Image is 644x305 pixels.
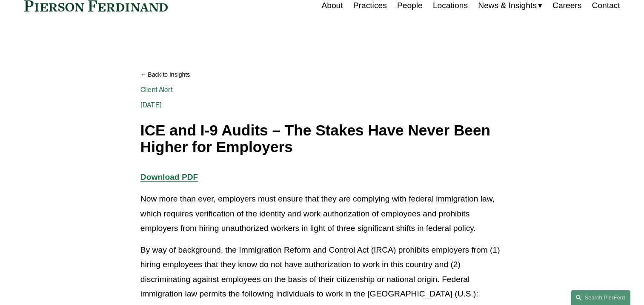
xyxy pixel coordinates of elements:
[140,192,504,236] p: Now more than ever, employers must ensure that they are complying with federal immigration law, w...
[140,101,162,109] span: [DATE]
[571,290,630,305] a: Search this site
[140,173,198,181] a: Download PDF
[140,86,173,94] a: Client Alert
[140,122,504,155] h1: ICE and I-9 Audits – The Stakes Have Never Been Higher for Employers
[140,67,504,82] a: Back to Insights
